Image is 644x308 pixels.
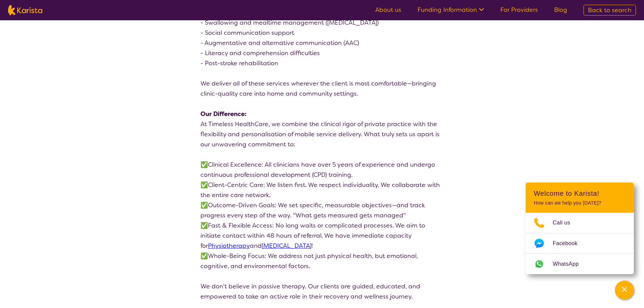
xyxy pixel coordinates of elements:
p: ✅Fast & Flexible Access: No long waits or complicated processes. We aim to initiate contact withi... [200,220,444,251]
p: - Post-stroke rehabilitation [200,58,444,68]
p: - Augmentative and alternative communication (AAC) [200,38,444,48]
a: Back to search [583,5,636,16]
a: Physiotherapy [208,242,250,250]
a: Web link opens in a new tab. [526,254,634,274]
p: - Swallowing and mealtime management ([MEDICAL_DATA]) [200,18,444,28]
p: - Social communication support [200,28,444,38]
span: WhatsApp [553,259,587,269]
p: ✅Clinical Excellence: All clinicians have over 5 years of experience and undergo continuous profe... [200,160,444,180]
a: Blog [554,6,567,14]
p: - Literacy and comprehension difficulties [200,48,444,58]
h2: Welcome to Karista! [534,189,626,197]
ul: Choose channel [526,213,634,274]
p: We don't believe in passive therapy. Our clients are guided, educated, and empowered to take an a... [200,281,444,302]
strong: Our Difference: [200,110,246,118]
a: About us [375,6,401,14]
p: How can we help you [DATE]? [534,200,626,206]
a: For Providers [500,6,538,14]
p: ✅Client-Centric Care: We listen first. We respect individuality. We collaborate with the entire c... [200,180,444,200]
p: We deliver all of these services wherever the client is most comfortable—bringing clinic-quality ... [200,78,444,99]
div: Channel Menu [526,183,634,274]
a: Funding Information [418,6,484,14]
a: [MEDICAL_DATA] [262,242,311,250]
span: Call us [553,218,578,228]
p: ✅Whole-Being Focus: We address not just physical health, but emotional, cognitive, and environmen... [200,251,444,271]
span: Back to search [588,6,631,14]
span: Facebook [553,238,586,248]
img: Karista logo [8,5,42,15]
p: At Timeless HealthCare, we combine the clinical rigor of private practice with the flexibility an... [200,119,444,149]
button: Channel Menu [615,281,634,300]
p: ✅Outcome-Driven Goals: We set specific, measurable objectives—and track progress every step of th... [200,200,444,220]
